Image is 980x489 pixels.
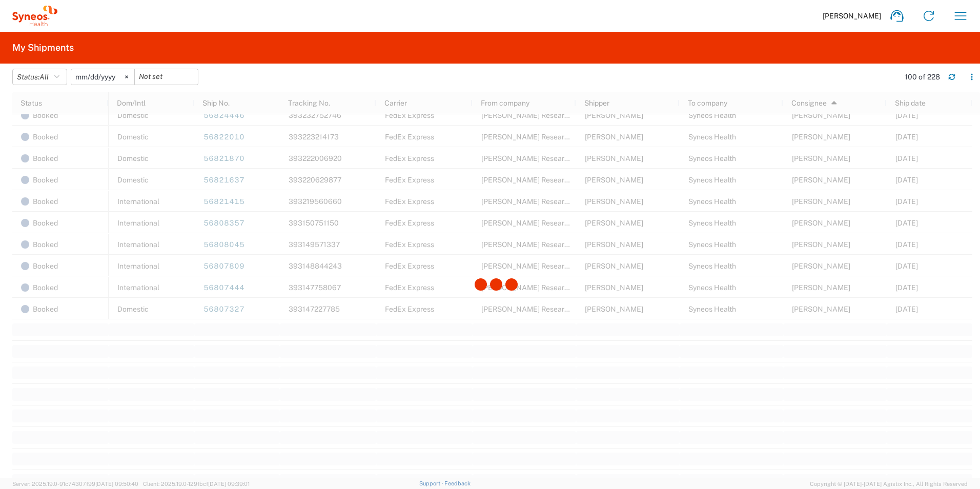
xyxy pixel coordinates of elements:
[12,69,67,85] button: Status:All
[95,481,138,487] span: [DATE] 09:50:40
[444,480,471,486] a: Feedback
[419,480,445,486] a: Support
[823,11,881,21] span: [PERSON_NAME]
[208,481,250,487] span: [DATE] 09:39:01
[135,69,198,85] input: Not set
[905,72,940,81] div: 100 of 228
[810,479,968,488] span: Copyright © [DATE]-[DATE] Agistix Inc., All Rights Reserved
[12,42,74,54] h2: My Shipments
[12,481,138,487] span: Server: 2025.19.0-91c74307f99
[143,481,250,487] span: Client: 2025.19.0-129fbcf
[71,69,134,85] input: Not set
[39,73,49,81] span: All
